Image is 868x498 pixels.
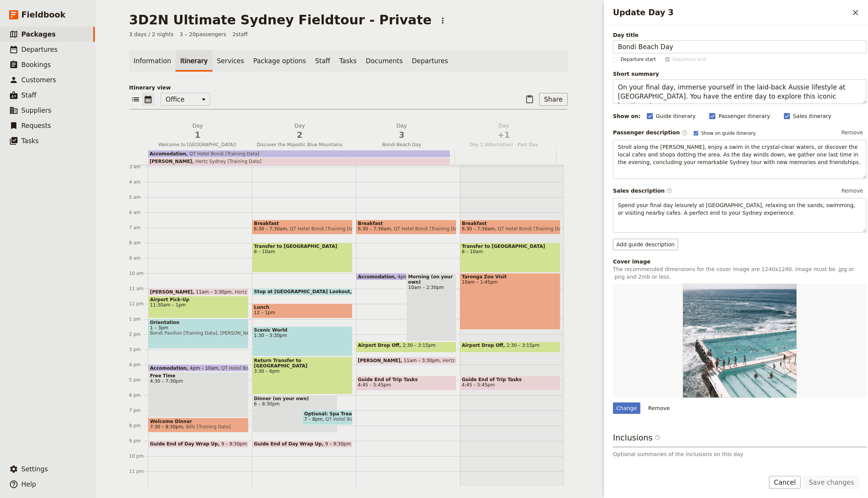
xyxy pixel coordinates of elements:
h2: Day [151,122,244,141]
div: Transfer to [GEOGRAPHIC_DATA]8 – 10am [460,243,560,273]
span: 9 – 9:30pm [221,441,247,447]
h2: Update Day 3 [613,7,849,18]
span: 2:30 – 3:15pm [403,343,436,351]
div: 11 pm [129,468,148,474]
span: Accomodation [358,274,398,279]
span: 3 days / 2 nights [129,30,174,38]
div: 11 am [129,286,148,292]
span: Airport Pick-Up [150,297,247,302]
div: 8 am [129,240,148,246]
div: Breakfast6:30 – 7:30amQT Hotel Bondi [Training Data] [356,220,456,235]
span: Lunch [254,305,351,310]
a: Staff [311,50,335,72]
span: ​ [666,188,672,194]
span: 11am – 3:30pm [196,289,231,294]
span: ​ [654,434,661,441]
span: 11am – 3:30pm [404,358,439,363]
span: Guide End of Trip Tasks [462,377,558,382]
div: AccomodationQT Hotel Bondi [Training Data] [148,150,450,157]
span: Bookings [21,61,51,69]
span: 6:30 – 7:30am [254,226,287,231]
span: Morning (on your own) [408,274,455,285]
span: Fieldbook [21,9,65,21]
textarea: Short summary [613,79,866,104]
input: Day title [613,40,866,53]
div: 10 pm [129,453,148,459]
span: Breakfast [254,221,351,226]
span: ​ [681,130,688,136]
div: [PERSON_NAME]11am – 3:30pmHertz Sydney [Training Data] [148,288,249,295]
span: Customers [21,76,56,84]
span: 8 – 10am [254,249,351,254]
span: Packages [21,30,56,38]
div: Breakfast6:30 – 7:30amQT Hotel Bondi [Training Data]Transfer to [GEOGRAPHIC_DATA]8 – 10amStop at ... [252,121,356,487]
div: Orientation1 – 3pmBondi Pavilion [Training Data], [PERSON_NAME] [Training Data] [148,319,249,349]
div: Return Transfer to [GEOGRAPHIC_DATA]3:30 – 6pm [252,357,353,394]
div: Stop at [GEOGRAPHIC_DATA] Lookout [252,288,353,295]
span: Airport Drop Off [462,343,507,348]
div: 5 pm [129,377,148,383]
span: 10am – 2:30pm [408,285,455,290]
div: Scenic World1:30 – 3:30pm [252,326,353,356]
span: QT Hotel Bondi [Training Data] [186,151,259,156]
span: Orientation [150,320,247,325]
div: 3 am [129,164,148,170]
span: Optional: Spa Treatment [304,411,351,417]
span: 4pm – 10am [398,274,426,279]
button: Day1Welcome to [GEOGRAPHIC_DATA]! [148,122,250,150]
div: 9 pm [129,438,148,444]
span: 4:45 – 5:45pm [358,382,391,388]
span: Guide End of Trip Tasks [358,377,455,382]
h2: Day [457,122,550,141]
span: 9 – 9:30pm [325,441,351,447]
div: Show on: [613,112,641,120]
span: Show on guide itinerary [701,130,756,136]
button: Remove [838,185,866,196]
div: 2 pm [129,331,148,337]
span: Transfer to [GEOGRAPHIC_DATA] [462,244,558,249]
div: 4 pm [129,362,148,368]
span: 6 – 8:30pm [254,401,335,407]
span: Welcome Dinner [150,419,247,424]
div: [PERSON_NAME]Hertz Sydney [Training Data]AccomodationQT Hotel Bondi [Training Data] [148,150,557,165]
span: 1 [151,129,244,141]
span: Scenic World [254,327,351,333]
button: Day3Bondi Beach Day [352,122,454,150]
span: Staff [21,91,37,99]
button: List view [129,93,142,106]
span: Tasks [21,137,39,145]
span: Settings [21,465,48,473]
button: Paste itinerary item [523,93,536,106]
span: 2 staff [232,30,247,38]
img: https://d33jgr8dhgav85.cloudfront.net/5fbf41b41c00dd19b4789d93/66963ce13f7122818d6a0abd?Expires=1... [683,284,797,398]
div: Breakfast6:30 – 7:30amQT Hotel Bondi [Training Data]Transfer to [GEOGRAPHIC_DATA]8 – 10amTaronga ... [460,121,564,487]
button: Day2Discover the Majestic Blue Mountains [250,122,352,150]
div: Morning (on your own)10am – 2:30pm [406,273,456,341]
span: Suppliers [21,107,51,114]
span: Short summary [613,70,866,78]
button: Add guide description [613,239,678,250]
span: QT Hotel Bondi [Training Data] [218,366,291,370]
span: Departure end [673,56,706,62]
span: Help [21,480,36,488]
button: Save changes [804,476,859,489]
span: Transfer to [GEOGRAPHIC_DATA] [254,244,351,249]
span: 3:30 – 6pm [254,369,351,374]
h3: Inclusions [613,432,866,447]
span: +1 [457,129,550,141]
span: 10am – 1:45pm [462,279,558,285]
span: Requests [21,122,51,129]
span: Return Transfer to [GEOGRAPHIC_DATA] [254,358,351,369]
span: Guide itinerary [656,112,696,120]
label: Sales description [613,187,672,195]
div: Guide End of Day Wrap Up9 – 9:30pm [148,441,249,448]
div: 3 pm [129,346,148,353]
button: Remove [645,402,673,414]
button: Actions [436,14,449,27]
div: 4 am [129,179,148,185]
span: Bondi Beach Day [352,142,451,148]
div: Guide End of Trip Tasks4:45 – 5:45pm [460,376,560,391]
span: Accomodation [150,366,190,370]
span: Hertz Sydney [Training Data] [232,289,301,294]
span: Spend your final day leisurely at [GEOGRAPHIC_DATA], relaxing on the sands, swimming, or visiting... [618,202,857,216]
